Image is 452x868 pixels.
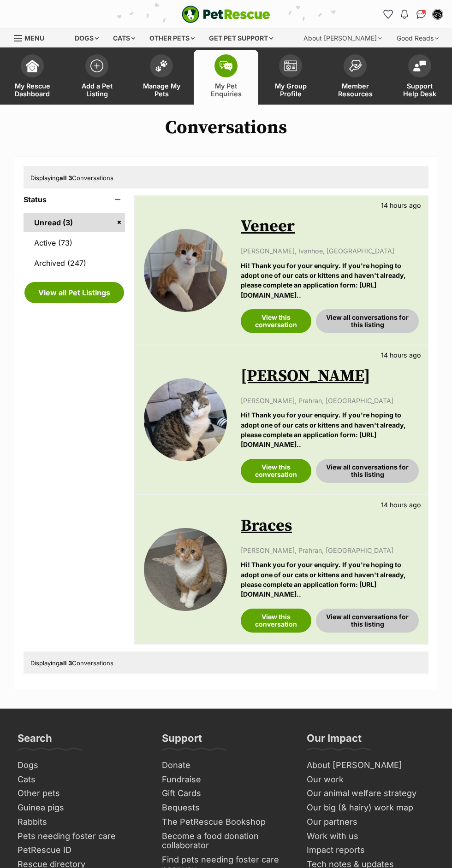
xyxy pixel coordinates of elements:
a: [PERSON_NAME] [241,366,370,387]
a: PetRescue [182,6,270,23]
a: Donate [158,758,293,773]
a: My Group Profile [258,50,323,105]
span: My Pet Enquiries [205,82,247,98]
a: Archived (247) [24,253,125,273]
a: View all Pet Listings [24,282,124,303]
span: My Rescue Dashboard [12,82,53,98]
a: Our partners [303,815,438,829]
div: Good Reads [390,29,445,47]
a: Manage My Pets [129,50,194,105]
img: pet-enquiries-icon-7e3ad2cf08bfb03b45e93fb7055b45f3efa6380592205ae92323e6603595dc1f.svg [220,61,232,71]
a: Member Resources [323,50,387,105]
img: add-pet-listing-icon-0afa8454b4691262ce3f59096e99ab1cd57d4a30225e0717b998d2c9b9846f56.svg [90,59,103,72]
a: View all conversations for this listing [316,309,419,333]
p: [PERSON_NAME], Prahran, [GEOGRAPHIC_DATA] [241,545,419,555]
a: Braces [241,516,292,536]
a: The PetRescue Bookshop [158,815,293,829]
a: Menu [14,29,51,46]
a: Rabbits [14,815,149,829]
img: dashboard-icon-eb2f2d2d3e046f16d808141f083e7271f6b2e854fb5c12c21221c1fb7104beca.svg [26,59,39,72]
div: Other pets [143,29,201,47]
a: Other pets [14,786,149,801]
a: Conversations [414,7,428,22]
a: View all conversations for this listing [316,459,419,483]
ul: Account quick links [381,7,445,22]
h3: Search [18,732,52,750]
img: help-desk-icon-fdf02630f3aa405de69fd3d07c3f3aa587a6932b1a1747fa1d2bba05be0121f9.svg [413,60,426,71]
a: Support Help Desk [387,50,452,105]
a: Become a food donation collaborator [158,829,293,853]
a: Guinea pigs [14,801,149,815]
a: View this conversation [241,309,311,333]
strong: all 3 [59,174,72,182]
a: Active (73) [24,233,125,252]
a: Cats [14,773,149,787]
a: Add a Pet Listing [65,50,129,105]
p: Hi! Thank you for your enquiry. If you're hoping to adopt one of our cats or kittens and haven't ... [241,410,419,449]
a: PetRescue ID [14,843,149,857]
a: View all conversations for this listing [316,609,419,633]
a: Veneer [241,216,295,237]
img: Braces [144,528,227,611]
img: logo-e224e6f780fb5917bec1dbf3a21bbac754714ae5b6737aabdf751b685950b380.svg [182,6,270,23]
a: Unread (3) [24,213,125,232]
img: member-resources-icon-8e73f808a243e03378d46382f2149f9095a855e16c252ad45f914b54edf8863c.svg [349,59,362,72]
img: manage-my-pets-icon-02211641906a0b7f246fdf0571729dbe1e7629f14944591b6c1af311fb30b64b.svg [155,60,168,72]
header: Status [24,195,125,204]
h3: Support [162,732,202,750]
span: Support Help Desk [399,82,440,98]
a: Pets needing foster care [14,829,149,844]
span: Displaying Conversations [30,659,113,667]
img: Sugar and Spice Cat Rescue profile pic [433,10,442,19]
span: Menu [24,34,44,42]
a: Work with us [303,829,438,844]
a: Our animal welfare strategy [303,786,438,801]
p: Hi! Thank you for your enquiry. If you're hoping to adopt one of our cats or kittens and haven't ... [241,560,419,599]
div: Cats [107,29,142,47]
p: [PERSON_NAME], Ivanhoe, [GEOGRAPHIC_DATA] [241,246,419,256]
div: Dogs [68,29,105,47]
img: group-profile-icon-3fa3cf56718a62981997c0bc7e787c4b2cf8bcc04b72c1350f741eb67cf2f40e.svg [284,60,297,71]
a: My Pet Enquiries [194,50,258,105]
img: Fred [144,378,227,461]
p: 14 hours ago [381,500,421,510]
img: Veneer [144,229,227,312]
p: Hi! Thank you for your enquiry. If you're hoping to adopt one of our cats or kittens and haven't ... [241,261,419,300]
a: Our work [303,773,438,787]
img: chat-41dd97257d64d25036548639549fe6c8038ab92f7586957e7f3b1b290dea8141.svg [416,10,426,19]
a: Dogs [14,758,149,773]
h3: Our Impact [307,732,362,750]
p: [PERSON_NAME], Prahran, [GEOGRAPHIC_DATA] [241,396,419,405]
p: 14 hours ago [381,200,421,210]
span: Manage My Pets [141,82,182,98]
p: 14 hours ago [381,350,421,360]
a: Bequests [158,801,293,815]
a: About [PERSON_NAME] [303,758,438,773]
span: Member Resources [334,82,376,98]
div: About [PERSON_NAME] [297,29,388,47]
a: Favourites [381,7,395,22]
strong: all 3 [59,659,72,667]
button: Notifications [397,7,412,22]
a: View this conversation [241,609,311,633]
button: My account [430,7,445,22]
a: Impact reports [303,843,438,857]
a: Gift Cards [158,786,293,801]
span: Displaying Conversations [30,174,113,182]
div: Get pet support [202,29,280,47]
a: Fundraise [158,773,293,787]
span: Add a Pet Listing [76,82,118,98]
a: View this conversation [241,459,311,483]
a: Our big (& hairy) work map [303,801,438,815]
span: My Group Profile [270,82,311,98]
img: notifications-46538b983faf8c2785f20acdc204bb7945ddae34d4c08c2a6579f10ce5e182be.svg [401,10,408,19]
